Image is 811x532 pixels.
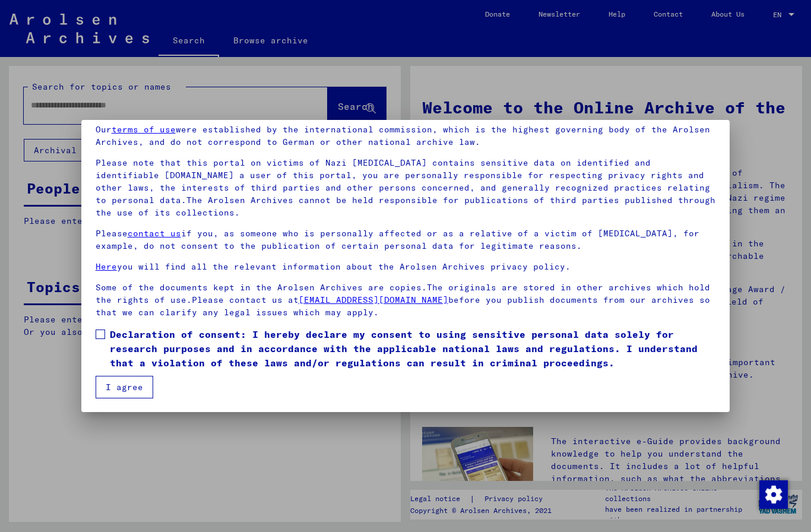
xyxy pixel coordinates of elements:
a: contact us [128,228,181,239]
span: Declaration of consent: I hereby declare my consent to using sensitive personal data solely for r... [110,327,716,370]
p: Our were established by the international commission, which is the highest governing body of the ... [96,123,716,148]
button: I agree [96,376,153,398]
a: Here [96,261,117,272]
div: Change consent [759,480,787,508]
p: Please note that this portal on victims of Nazi [MEDICAL_DATA] contains sensitive data on identif... [96,157,716,219]
p: you will find all the relevant information about the Arolsen Archives privacy policy. [96,261,716,273]
img: Change consent [759,480,788,509]
p: Please if you, as someone who is personally affected or as a relative of a victim of [MEDICAL_DAT... [96,227,716,252]
a: [EMAIL_ADDRESS][DOMAIN_NAME] [299,294,448,305]
a: terms of use [112,124,176,135]
p: Some of the documents kept in the Arolsen Archives are copies.The originals are stored in other a... [96,281,716,319]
